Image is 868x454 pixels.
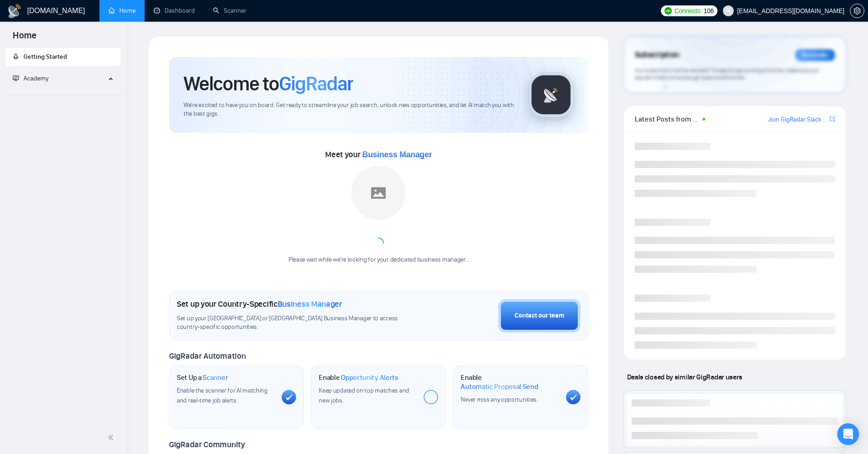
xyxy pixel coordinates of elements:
span: loading [373,238,384,248]
span: Home [5,29,44,48]
span: fund-projection-screen [13,75,19,81]
span: GigRadar Community [169,440,245,449]
span: Never miss any opportunities. [461,396,538,403]
a: homeHome [108,7,136,14]
span: Keep updated on top matches and new jobs. [319,387,409,404]
span: Automatic Proposal Send [461,382,538,391]
span: Meet your [325,150,432,159]
img: upwork-logo.png [665,7,672,14]
a: setting [850,7,864,14]
h1: Enable [319,373,398,382]
a: Join GigRadar Slack Community [768,115,828,125]
span: Connects: [675,6,702,16]
li: Getting Started [5,48,121,66]
h1: Set up your Country-Specific [177,299,342,309]
button: Contact our team [498,299,580,332]
span: GigRadar [279,71,353,96]
span: Business Manager [278,299,342,309]
a: dashboardDashboard [154,7,195,14]
h1: Welcome to [184,71,353,96]
span: Enable the scanner for AI matching and real-time job alerts. [177,387,268,404]
span: We're excited to have you on board. Get ready to streamline your job search, unlock new opportuni... [184,101,514,118]
img: gigradar-logo.png [528,72,574,117]
span: Getting Started [24,53,67,61]
span: Academy [13,75,48,82]
span: Subscription [635,47,679,63]
span: double-left [108,433,117,442]
div: Contact our team [514,311,564,321]
span: user [725,8,731,14]
span: Latest Posts from the GigRadar Community [635,113,700,125]
span: Deals closed by similar GigRadar users [623,369,746,385]
span: rocket [13,53,19,60]
div: Open Intercom Messenger [837,423,859,445]
span: GigRadar Automation [169,351,245,361]
button: setting [850,4,864,18]
span: Your subscription will be renewed. To keep things running smoothly, make sure your payment method... [635,67,819,81]
a: searchScanner [213,7,246,14]
div: Reminder [795,49,835,61]
span: export [830,115,835,122]
img: placeholder.png [351,166,406,220]
div: Please wait while we're looking for your dedicated business manager... [283,256,474,264]
h1: Set Up a [177,373,228,382]
span: Opportunity Alerts [341,373,398,382]
a: export [830,115,835,123]
img: logo [7,4,22,19]
span: 106 [703,6,713,16]
h1: Enable [461,373,558,391]
span: Academy [24,75,48,82]
span: Scanner [203,373,228,382]
span: Business Manager [362,150,432,159]
span: Set up your [GEOGRAPHIC_DATA] or [GEOGRAPHIC_DATA] Business Manager to access country-specific op... [177,314,419,332]
li: Academy Homepage [5,91,121,97]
